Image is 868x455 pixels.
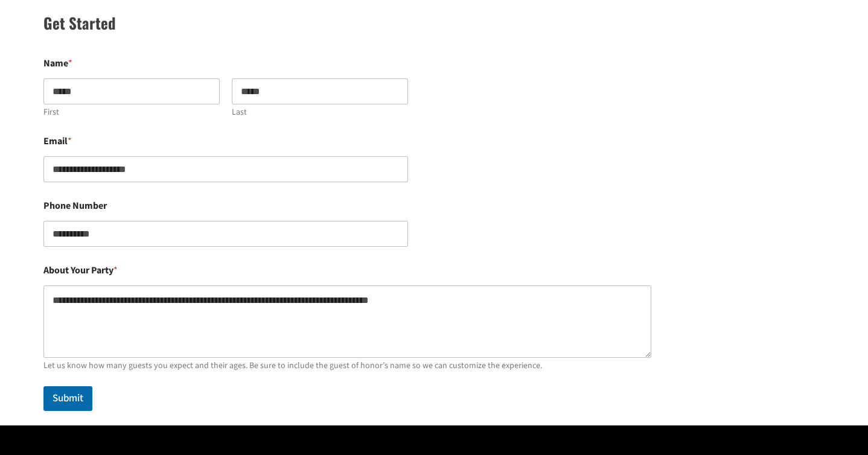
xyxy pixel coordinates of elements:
label: Phone Number [43,200,651,212]
label: About Your Party [43,265,651,276]
div: Let us know how many guests you expect and their ages. Be sure to include the guest of honor’s na... [43,361,651,371]
label: Email [43,136,651,147]
h2: Get Started [43,11,651,34]
label: First [43,107,220,118]
legend: Name [43,58,72,69]
label: Last [232,107,408,118]
button: Submit [43,386,92,411]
